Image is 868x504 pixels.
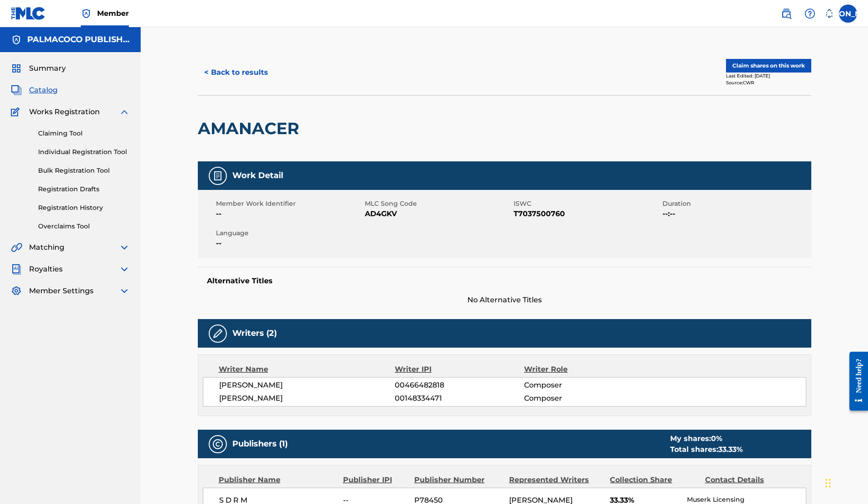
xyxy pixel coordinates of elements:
img: expand [119,242,130,253]
div: Collection Share [610,475,698,485]
img: Accounts [11,34,22,45]
span: [PERSON_NAME] [219,380,395,391]
span: Summary [29,63,66,74]
span: 0 % [711,434,722,443]
span: Member [97,8,129,19]
img: Summary [11,63,22,74]
span: Catalog [29,85,58,96]
span: ISWC [514,199,660,208]
img: MLC Logo [11,7,46,20]
h5: Publishers (1) [232,439,288,449]
div: Drag [825,470,831,497]
span: --:-- [662,208,809,219]
img: Catalog [11,85,22,96]
span: Composer [524,380,642,391]
span: Composer [524,393,642,404]
a: SummarySummary [11,63,66,74]
img: expand [119,264,130,275]
span: Language [216,228,363,238]
div: Help [801,5,819,23]
span: Member Work Identifier [216,199,363,208]
iframe: Chat Widget [823,460,868,504]
div: Publisher IPI [343,475,407,485]
a: Bulk Registration Tool [38,166,130,175]
img: expand [119,286,130,296]
iframe: Resource Center [843,344,868,417]
img: Writers [212,328,223,339]
h5: PALMACOCO PUBLISHING [27,34,130,45]
a: Public Search [777,5,795,23]
span: T7037500760 [514,208,660,219]
span: 00148334471 [395,393,524,404]
div: User Menu [839,5,857,23]
a: Registration History [38,203,130,213]
h2: AMANACER [198,118,304,139]
a: Registration Drafts [38,184,130,194]
a: Individual Registration Tool [38,147,130,157]
span: Matching [29,242,64,253]
img: Top Rightsholder [81,8,92,19]
span: 33.33 % [718,445,743,454]
img: Publishers [212,439,223,450]
img: Works Registration [11,107,23,117]
div: Source: CWR [726,79,811,86]
div: Writer Role [524,364,642,375]
div: Represented Writers [509,475,603,485]
span: Duration [662,199,809,208]
h5: Writers (2) [232,328,277,339]
div: My shares: [670,433,743,444]
span: MLC Song Code [365,199,511,208]
button: Claim shares on this work [726,59,811,73]
div: Writer Name [219,364,395,375]
img: Member Settings [11,286,22,296]
button: < Back to results [198,61,275,84]
img: Matching [11,242,22,253]
img: Work Detail [212,170,223,181]
img: expand [119,107,130,117]
span: Works Registration [29,107,100,117]
a: Overclaims Tool [38,222,130,231]
span: AD4GKV [365,208,511,219]
span: Member Settings [29,286,93,296]
div: Last Edited: [DATE] [726,73,811,79]
div: Contact Details [705,475,793,485]
div: Publisher Number [414,475,502,485]
h5: Work Detail [232,170,283,181]
span: -- [216,208,363,219]
img: help [804,8,815,19]
div: Total shares: [670,444,743,455]
img: search [781,8,792,19]
span: No Alternative Titles [198,295,811,305]
h5: Alternative Titles [207,276,802,286]
a: Claiming Tool [38,129,130,138]
img: Royalties [11,264,22,275]
span: Royalties [29,264,63,275]
div: Publisher Name [219,475,336,485]
div: Writer IPI [395,364,524,375]
span: -- [216,238,363,249]
span: [PERSON_NAME] [219,393,395,404]
a: CatalogCatalog [11,85,58,96]
span: 00466482818 [395,380,524,391]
